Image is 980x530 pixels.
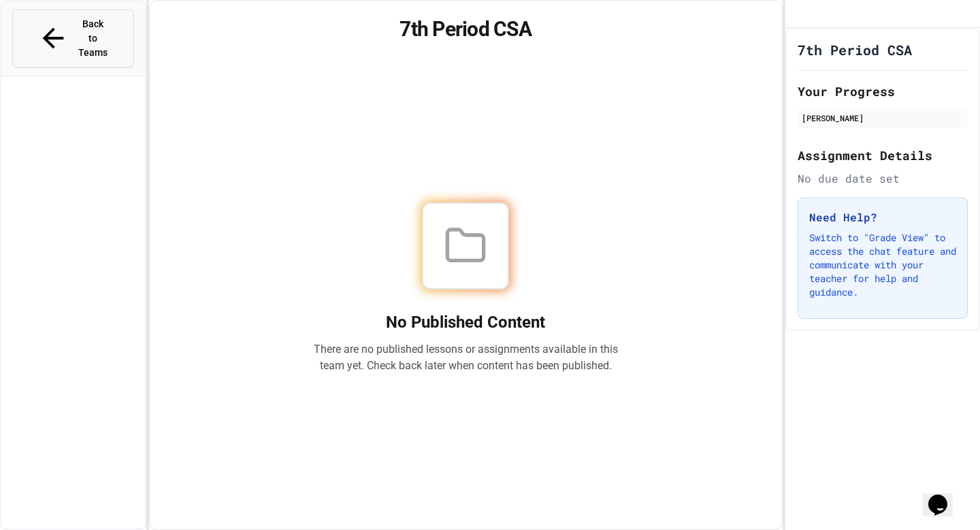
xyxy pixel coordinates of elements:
p: Switch to "Grade View" to access the chat feature and communicate with your teacher for help and ... [809,231,956,299]
span: Back to Teams [77,17,109,60]
p: There are no published lessons or assignments available in this team yet. Check back later when c... [313,341,618,374]
h3: Need Help? [809,209,956,225]
h2: No Published Content [313,311,618,333]
h2: Assignment Details [798,146,968,165]
button: Back to Teams [12,10,134,67]
h2: Your Progress [798,82,968,101]
iframe: chat widget [923,476,966,516]
h1: 7th Period CSA [166,17,766,42]
h1: 7th Period CSA [798,40,912,59]
div: No due date set [798,170,968,187]
div: [PERSON_NAME] [802,112,964,124]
